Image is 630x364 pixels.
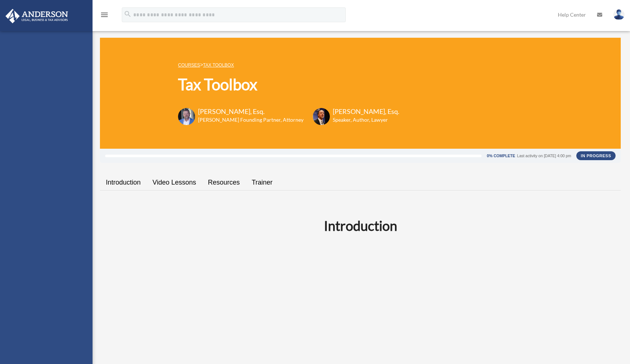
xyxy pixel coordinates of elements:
div: 0% Complete [487,154,515,158]
h1: Tax Toolbox [178,74,399,95]
h6: Speaker, Author, Lawyer [333,116,390,124]
a: menu [100,13,109,19]
a: Video Lessons [147,172,202,193]
a: Trainer [246,172,278,193]
img: User Pic [613,9,624,20]
img: Toby-circle-head.png [178,108,195,125]
a: Resources [202,172,246,193]
i: search [124,10,132,18]
h6: [PERSON_NAME] Founding Partner, Attorney [198,116,304,124]
a: COURSES [178,63,200,68]
i: menu [100,10,109,19]
h3: [PERSON_NAME], Esq. [333,107,399,116]
div: Last activity on [DATE] 4:00 pm [517,154,571,158]
h3: [PERSON_NAME], Esq. [198,107,304,116]
a: Introduction [100,172,147,193]
img: Anderson Advisors Platinum Portal [3,9,70,23]
h2: Introduction [104,216,616,235]
img: Scott-Estill-Headshot.png [313,108,330,125]
p: > [178,60,399,70]
a: Tax Toolbox [203,63,234,68]
div: In Progress [576,151,616,160]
